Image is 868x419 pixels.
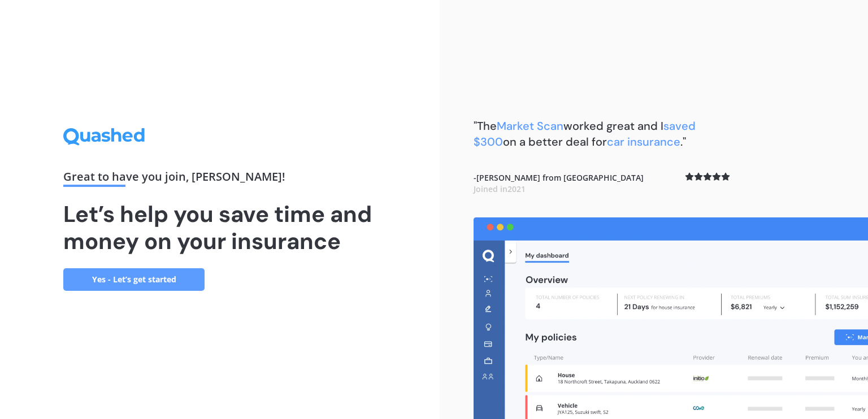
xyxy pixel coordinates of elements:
span: saved $300 [474,119,696,149]
h1: Let’s help you save time and money on your insurance [63,200,376,255]
span: Joined in 2021 [474,184,526,194]
div: Great to have you join , [PERSON_NAME] ! [63,171,376,187]
span: car insurance [607,134,680,149]
b: "The worked great and I on a better deal for ." [474,119,696,149]
img: dashboard.webp [474,217,868,419]
a: Yes - Let’s get started [63,268,205,291]
b: - [PERSON_NAME] from [GEOGRAPHIC_DATA] [474,172,644,194]
span: Market Scan [497,119,563,133]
